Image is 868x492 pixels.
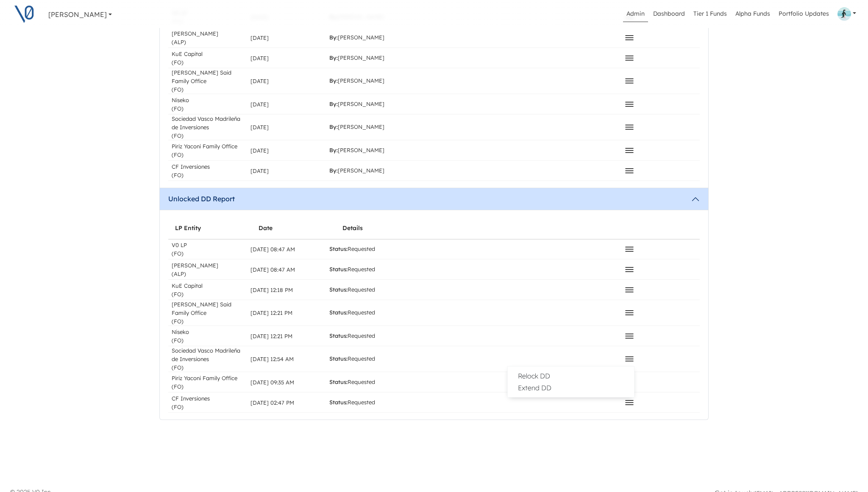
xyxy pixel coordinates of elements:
[250,245,295,253] div: [DATE] 08:47 AM
[172,346,244,372] div: Sociedad Vasco Madrileña de Inversiones (FO)
[329,33,384,42] div: [PERSON_NAME]
[511,382,631,394] button: Extend DD
[329,309,375,317] div: Requested
[250,265,295,274] div: [DATE] 08:47 AM
[172,162,210,179] div: CF Inversiones (FO)
[329,266,348,272] b: Status:
[623,6,648,22] a: Admin
[250,146,269,155] div: [DATE]
[250,378,294,386] div: [DATE] 09:35 AM
[329,286,348,293] b: Status:
[329,54,338,61] b: By:
[172,281,203,298] div: KuE Capital (FO)
[175,224,201,232] div: LP Entity
[172,261,218,278] div: [PERSON_NAME] (ALP)
[329,100,338,107] b: By:
[250,54,269,62] div: [DATE]
[172,374,237,391] div: Piriz Yaconi Family Office (FO)
[250,100,269,108] div: [DATE]
[329,77,338,84] b: By:
[172,394,210,411] div: CF Inversiones (FO)
[329,355,375,363] div: Requested
[329,77,384,85] div: [PERSON_NAME]
[329,245,375,253] div: Requested
[250,167,269,175] div: [DATE]
[329,54,384,62] div: [PERSON_NAME]
[650,6,688,22] a: Dashboard
[172,114,244,140] div: Sociedad Vasco Madrileña de Inversiones (FO)
[329,332,348,339] b: Status:
[329,146,384,155] div: [PERSON_NAME]
[732,6,773,22] a: Alpha Funds
[172,328,189,345] div: Niseko (FO)
[250,77,269,85] div: [DATE]
[48,10,107,19] span: [PERSON_NAME]
[259,224,273,232] div: Date
[250,33,269,42] div: [DATE]
[329,399,348,406] b: Status:
[329,245,348,252] b: Status:
[329,286,375,294] div: Requested
[329,378,348,385] b: Status:
[342,224,363,232] div: Details
[172,96,189,113] div: Niseko (FO)
[329,100,384,108] div: [PERSON_NAME]
[250,123,269,131] div: [DATE]
[14,3,35,25] img: V0 logo
[172,50,203,67] div: KuE Capital (FO)
[172,142,237,159] div: Piriz Yaconi Family Office (FO)
[329,167,338,174] b: By:
[172,300,244,325] div: [PERSON_NAME] Said Family Office (FO)
[511,370,631,382] button: Relock DD
[250,309,292,317] div: [DATE] 12:21 PM
[329,147,338,153] b: By:
[329,123,338,130] b: By:
[837,7,851,21] img: Profile
[172,68,244,94] div: [PERSON_NAME] Said Family Office (FO)
[329,332,375,340] div: Requested
[172,241,187,258] div: V0 LP (FO)
[329,355,348,362] b: Status:
[329,378,375,386] div: Requested
[172,29,218,46] div: [PERSON_NAME] (ALP)
[250,355,294,363] div: [DATE] 12:54 AM
[250,398,294,407] div: [DATE] 02:47 PM
[690,6,730,22] a: Tier 1 Funds
[329,123,384,131] div: [PERSON_NAME]
[775,6,832,22] a: Portfolio Updates
[329,167,384,175] div: [PERSON_NAME]
[329,309,348,316] b: Status:
[250,332,292,340] div: [DATE] 12:21 PM
[160,188,708,210] button: Unlocked DD Report
[329,265,375,274] div: Requested
[45,6,115,23] a: [PERSON_NAME]
[250,286,293,294] div: [DATE] 12:18 PM
[329,398,375,407] div: Requested
[329,34,338,41] b: By:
